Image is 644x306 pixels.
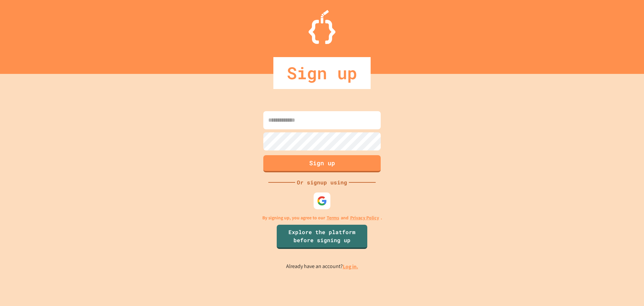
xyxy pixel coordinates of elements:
[262,214,382,221] p: By signing up, you agree to our and .
[277,225,367,249] a: Explore the platform before signing up
[295,178,349,186] div: Or signup using
[350,214,379,221] a: Privacy Policy
[317,196,327,206] img: google-icon.svg
[309,10,335,44] img: Logo.svg
[286,262,358,271] p: Already have an account?
[263,155,381,172] button: Sign up
[273,57,371,89] div: Sign up
[327,214,339,221] a: Terms
[343,263,358,270] a: Log in.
